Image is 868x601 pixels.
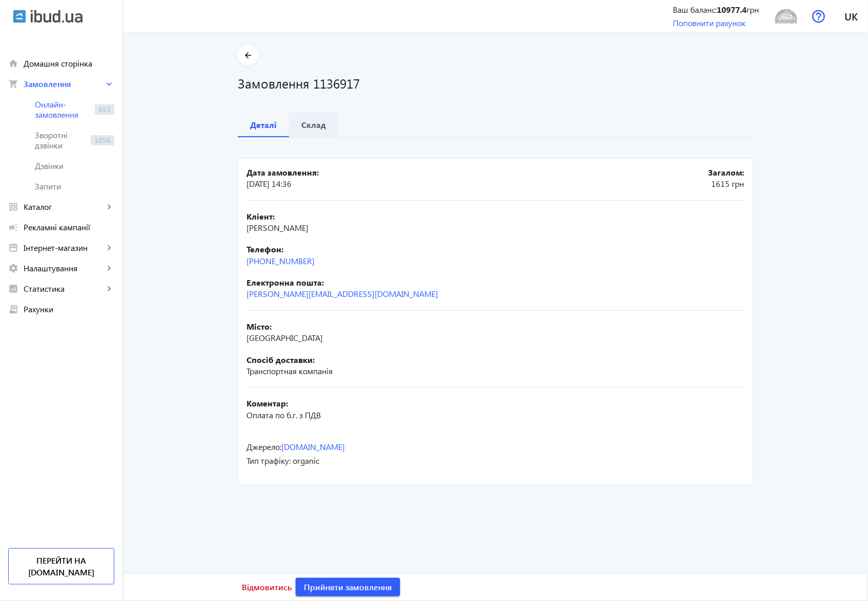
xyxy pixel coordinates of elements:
[246,288,438,299] a: [PERSON_NAME][EMAIL_ADDRESS][DOMAIN_NAME]
[246,211,745,222] b: Кліент:
[104,263,114,273] mat-icon: keyboard_arrow_right
[13,10,26,23] img: ibud.svg
[31,10,82,23] img: ibud_text.svg
[246,167,495,178] b: Дата замовлення:
[104,79,114,89] mat-icon: keyboard_arrow_right
[91,135,114,145] span: 1056
[250,121,277,129] b: Деталі
[281,441,345,452] a: [DOMAIN_NAME]
[246,410,321,420] span: Оплата по б.г. з ПДВ
[24,284,104,294] span: Статистика
[246,398,745,409] b: Коментар:
[673,4,759,15] div: Ваш баланс: грн
[24,202,104,212] span: Каталог
[246,178,292,189] span: [DATE] 14:36
[24,79,104,89] span: Замовлення
[8,304,18,314] mat-icon: receipt_long
[712,178,745,189] span: 1615 грн
[8,548,114,585] a: Перейти на [DOMAIN_NAME]
[8,263,18,273] mat-icon: settings
[246,244,745,255] b: Телефон:
[246,366,333,376] span: Транспортная компанія
[35,99,91,120] span: Онлайн-замовлення
[246,441,745,453] div: Джерело:
[775,5,798,28] img: 5f43c4b089f085850-Sunrise_Ltd.jpg
[246,222,308,233] span: [PERSON_NAME]
[246,277,745,288] b: Електронна пошта:
[238,74,753,92] h1: Замовлення 1136917
[104,284,114,294] mat-icon: keyboard_arrow_right
[246,321,745,332] b: Місто:
[242,49,255,62] mat-icon: arrow_back
[246,455,745,466] div: Тип трафіку: organic
[246,332,323,343] span: [GEOGRAPHIC_DATA]
[673,17,746,28] a: Поповнити рахунок
[8,79,18,89] mat-icon: shopping_cart
[24,58,114,69] span: Домашня сторінка
[95,104,114,115] span: 653
[24,263,104,273] span: Налаштування
[246,255,315,266] a: [PHONE_NUMBER]
[8,284,18,294] mat-icon: analytics
[8,58,18,69] mat-icon: home
[24,304,114,314] span: Рахунки
[35,161,114,171] span: Дзвінки
[717,4,747,15] b: 10977.4
[301,121,326,129] b: Склад
[24,243,104,253] span: Інтернет-магазин
[8,202,18,212] mat-icon: grid_view
[24,222,114,232] span: Рекламні кампанії
[812,10,825,23] img: help.svg
[246,354,745,366] b: Спосіб доставки:
[104,243,114,253] mat-icon: keyboard_arrow_right
[35,130,87,151] span: Зворотні дзвінки
[35,181,114,191] span: Запити
[845,10,858,23] span: uk
[495,167,745,178] b: Загалом:
[8,243,18,253] mat-icon: storefront
[104,202,114,212] mat-icon: keyboard_arrow_right
[8,222,18,232] mat-icon: campaign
